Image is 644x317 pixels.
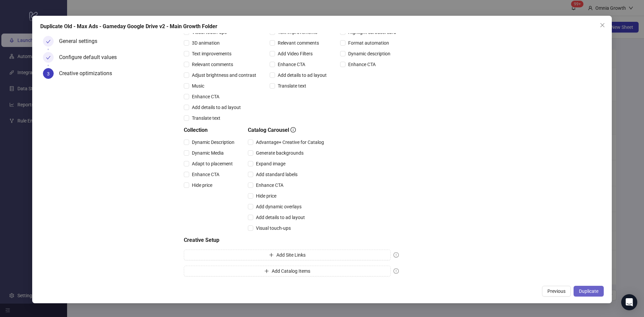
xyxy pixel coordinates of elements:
div: Creative optimizations [59,68,117,79]
div: Configure default values [59,52,122,63]
span: Relevant comments [189,61,236,68]
button: Close [597,20,608,31]
span: Add details to ad layout [275,71,329,79]
button: Previous [542,286,571,297]
button: Duplicate [574,286,604,297]
span: close [600,22,605,28]
span: Add dynamic overlays [253,203,304,210]
span: Add details to ad layout [189,104,244,111]
span: 3D animation [189,39,222,47]
h5: Collection [184,126,237,134]
span: Expand image [253,160,288,167]
span: Music [189,82,207,90]
span: Add Catalog Items [272,268,310,274]
div: Open Intercom Messenger [621,294,637,310]
span: Enhance CTA [253,181,286,189]
span: 3 [47,71,50,76]
span: Relevant comments [275,39,322,47]
span: Add Site Links [276,252,306,258]
span: Enhance CTA [275,61,308,68]
span: Format automation [345,39,392,47]
span: plus [269,253,274,257]
span: info-circle [290,127,296,133]
span: Adapt to placement [189,160,235,167]
span: Dynamic description [345,50,393,57]
span: Enhance CTA [189,171,222,178]
span: Generate backgrounds [253,149,306,157]
span: plus [264,269,269,273]
span: Translate text [275,82,309,90]
button: Add Site Links [184,250,391,260]
div: Duplicate Old - Max Ads - Gameday Google Drive v2 - Main Growth Folder [40,22,604,31]
span: Hide price [189,181,215,189]
span: Add details to ad layout [253,214,308,221]
span: Dynamic Description [189,139,237,146]
span: Enhance CTA [345,61,378,68]
span: Enhance CTA [189,93,222,100]
span: Duplicate [579,288,598,294]
span: Adjust brightness and contrast [189,71,259,79]
h5: Creative Setup [184,236,399,244]
span: check [46,39,51,44]
span: Add Video Filters [275,50,315,57]
span: Hide price [253,192,279,200]
span: Previous [547,288,566,294]
span: Dynamic Media [189,149,226,157]
span: Translate text [189,114,223,122]
span: Add standard labels [253,171,300,178]
span: Text improvements [189,50,234,57]
span: Advantage+ Creative for Catalog [253,139,327,146]
span: Visual touch-ups [253,224,293,232]
h5: Catalog Carousel [248,126,327,134]
span: exclamation-circle [393,268,399,274]
span: check [46,55,51,60]
button: Add Catalog Items [184,266,391,276]
div: General settings [59,36,103,47]
span: exclamation-circle [393,252,399,258]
